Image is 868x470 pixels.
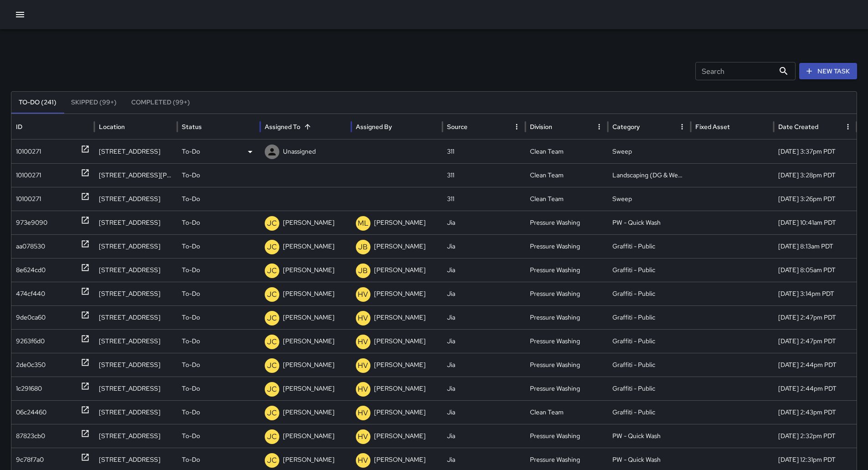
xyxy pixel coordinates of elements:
button: Completed (99+) [124,92,197,114]
div: 10/1/2025, 3:26pm PDT [774,187,857,211]
div: Jia [442,211,525,234]
p: JC [267,431,277,442]
p: Unassigned [283,140,316,163]
div: 508 Natoma Street [94,424,177,448]
div: Graffiti - Public [608,377,691,400]
div: Landscaping (DG & Weeds) [608,163,691,187]
div: Graffiti - Public [608,400,691,424]
div: Jia [442,258,525,282]
p: HV [358,431,368,442]
div: PW - Quick Wash [608,211,691,234]
div: 10100271 [16,187,41,211]
p: [PERSON_NAME] [283,235,334,258]
div: Sweep [608,139,691,163]
p: To-Do [182,187,200,211]
div: 9de0ca60 [16,306,46,329]
button: To-Do (241) [11,92,64,114]
div: Jia [442,353,525,377]
p: HV [358,336,368,347]
p: [PERSON_NAME] [374,424,426,448]
div: Sweep [608,187,691,211]
button: Skipped (99+) [64,92,124,114]
div: 9/27/2025, 2:32pm PDT [774,424,857,448]
p: To-Do [182,235,200,258]
div: Pressure Washing [525,353,608,377]
p: To-Do [182,282,200,305]
div: 101 6th Street [94,305,177,329]
button: Sort [301,120,314,133]
p: [PERSON_NAME] [283,282,334,305]
p: HV [358,455,368,466]
div: Category [612,123,640,131]
div: 9/27/2025, 2:47pm PDT [774,329,857,353]
button: Date Created column menu [842,120,854,133]
div: 10/1/2025, 3:37pm PDT [774,139,857,163]
p: To-Do [182,140,200,163]
div: Pressure Washing [525,329,608,353]
div: ID [16,123,22,131]
p: JC [267,336,277,347]
div: 9/27/2025, 2:44pm PDT [774,353,857,377]
p: JC [267,313,277,324]
div: Assigned By [356,123,392,131]
p: [PERSON_NAME] [374,306,426,329]
div: 9/29/2025, 10:41am PDT [774,211,857,234]
div: Graffiti - Public [608,353,691,377]
p: To-Do [182,258,200,282]
div: Pressure Washing [525,377,608,400]
div: 9/27/2025, 2:44pm PDT [774,377,857,400]
div: Clean Team [525,163,608,187]
div: 311 [442,139,525,163]
p: [PERSON_NAME] [374,258,426,282]
p: JC [267,384,277,395]
div: Status [182,123,202,131]
div: Clean Team [525,139,608,163]
div: Division [530,123,552,131]
div: 9/27/2025, 2:43pm PDT [774,400,857,424]
div: Graffiti - Public [608,258,691,282]
p: To-Do [182,164,200,187]
p: HV [358,408,368,418]
div: 10100271 [16,140,41,163]
div: Graffiti - Public [608,329,691,353]
p: HV [358,289,368,300]
div: Pressure Washing [525,282,608,305]
p: To-Do [182,401,200,424]
div: Pressure Washing [525,258,608,282]
p: JB [358,242,368,253]
p: [PERSON_NAME] [283,353,334,377]
div: 10/1/2025, 3:28pm PDT [774,163,857,187]
p: [PERSON_NAME] [374,330,426,353]
p: To-Do [182,211,200,234]
p: To-Do [182,424,200,448]
div: 10100271 [16,164,41,187]
div: Assigned To [265,123,300,131]
p: JB [358,265,368,276]
div: Source [447,123,467,131]
div: 1125 Market Street [94,139,177,163]
div: 06c24460 [16,401,46,424]
p: [PERSON_NAME] [374,353,426,377]
div: 9/28/2025, 8:13am PDT [774,234,857,258]
p: JC [267,408,277,418]
button: Source column menu [510,120,523,133]
div: 1c291680 [16,377,42,400]
p: JC [267,265,277,276]
p: [PERSON_NAME] [283,330,334,353]
p: JC [267,242,277,253]
p: To-Do [182,330,200,353]
p: [PERSON_NAME] [283,424,334,448]
div: 9/27/2025, 3:14pm PDT [774,282,857,305]
p: [PERSON_NAME] [374,401,426,424]
div: Graffiti - Public [608,234,691,258]
p: [PERSON_NAME] [283,211,334,234]
div: aa078530 [16,235,45,258]
div: Jia [442,305,525,329]
div: 454 Natoma Street [94,400,177,424]
button: Category column menu [676,120,688,133]
div: 37 Grove Street [94,211,177,234]
p: ML [358,218,369,229]
div: Pressure Washing [525,234,608,258]
div: 311 [442,163,525,187]
div: Date Created [778,123,818,131]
